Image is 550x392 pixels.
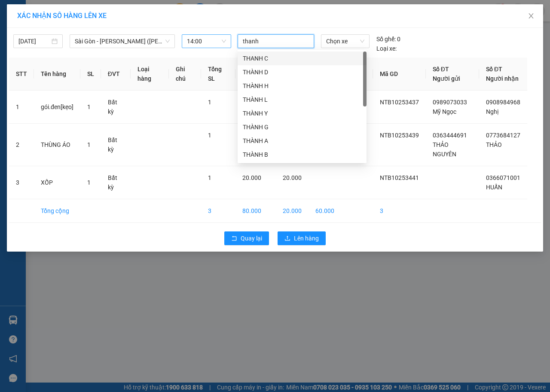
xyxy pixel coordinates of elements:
[201,199,235,223] td: 3
[238,148,367,161] div: THÀNH B
[208,132,211,139] span: 1
[73,8,94,17] span: Nhận:
[238,120,367,134] div: THÀNH G
[486,174,520,181] span: 0366071001
[433,141,456,158] span: THẢO NGUYÊN
[169,58,201,91] th: Ghi chú
[87,103,91,110] span: 1
[34,91,80,124] td: gói.đen[kẹo]
[238,52,367,65] div: THANH C
[243,67,361,77] div: THÀNH D
[7,7,67,18] div: 44 NTB
[75,35,170,48] span: Sài Gòn - Vũng Tàu (Hàng Hoá)
[73,28,134,40] div: 0908984968
[376,34,396,44] span: Số ghế:
[238,65,367,79] div: THÀNH D
[380,174,419,181] span: NTB10253441
[9,58,34,91] th: STT
[433,132,467,139] span: 0363444691
[9,91,34,124] td: 1
[243,122,361,132] div: THÀNH G
[486,66,502,73] span: Số ĐT
[241,234,262,243] span: Quay lại
[87,179,91,186] span: 1
[486,108,498,115] span: Nghị
[87,141,91,148] span: 1
[34,166,80,199] td: XỐP
[72,47,79,56] span: C :
[433,66,449,73] span: Số ĐT
[326,35,364,48] span: Chọn xe
[224,231,269,245] button: rollbackQuay lại
[238,106,367,120] div: THÀNH Y
[208,99,211,106] span: 1
[243,95,361,104] div: THÀNH L
[187,35,226,48] span: 14:00
[380,99,419,106] span: NTB10253437
[7,62,134,84] div: Tên hàng: gói.đen[kẹo] ( : 1 )
[380,132,419,139] span: NTB10253439
[238,134,367,148] div: THÀNH A
[73,18,134,28] div: Nghị
[235,58,276,91] th: Tổng cước
[231,235,237,242] span: rollback
[433,108,456,115] span: Mỹ Ngọc
[309,199,341,223] td: 60.000
[486,132,520,139] span: 0773684127
[243,150,361,159] div: THÀNH B
[284,235,290,242] span: upload
[376,44,397,53] span: Loại xe:
[528,12,535,19] span: close
[276,199,309,223] td: 20.000
[17,12,107,20] span: XÁC NHẬN SỐ HÀNG LÊN XE
[373,58,426,91] th: Mã GD
[242,174,261,181] span: 20.000
[7,8,21,17] span: Gửi:
[235,199,276,223] td: 80.000
[208,174,211,181] span: 1
[243,81,361,91] div: THÀNH H
[9,124,34,166] td: 2
[433,99,467,106] span: 0989073033
[80,58,101,91] th: SL
[486,75,519,82] span: Người nhận
[238,93,367,106] div: THÀNH L
[201,58,235,91] th: Tổng SL
[243,136,361,146] div: THÀNH A
[34,199,80,223] td: Tổng cộng
[433,75,460,82] span: Người gửi
[165,39,170,44] span: down
[101,91,131,124] td: Bất kỳ
[18,36,50,46] input: 11/10/2025
[519,4,543,28] button: Close
[131,58,169,91] th: Loại hàng
[72,45,134,57] div: 30.000
[7,28,67,40] div: 0989073033
[34,58,80,91] th: Tên hàng
[283,174,302,181] span: 20.000
[7,18,67,28] div: Mỹ Ngọc
[243,109,361,118] div: THÀNH Y
[486,99,520,106] span: 0908984968
[376,34,400,44] div: 0
[101,166,131,199] td: Bất kỳ
[486,184,502,191] span: HUẤN
[278,231,326,245] button: uploadLên hàng
[294,234,319,243] span: Lên hàng
[101,58,131,91] th: ĐVT
[101,124,131,166] td: Bất kỳ
[243,54,361,63] div: THANH C
[486,141,502,148] span: THẢO
[34,124,80,166] td: THÙNG ÁO
[9,166,34,199] td: 3
[73,7,134,18] div: Bình Giã
[373,199,426,223] td: 3
[238,79,367,93] div: THÀNH H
